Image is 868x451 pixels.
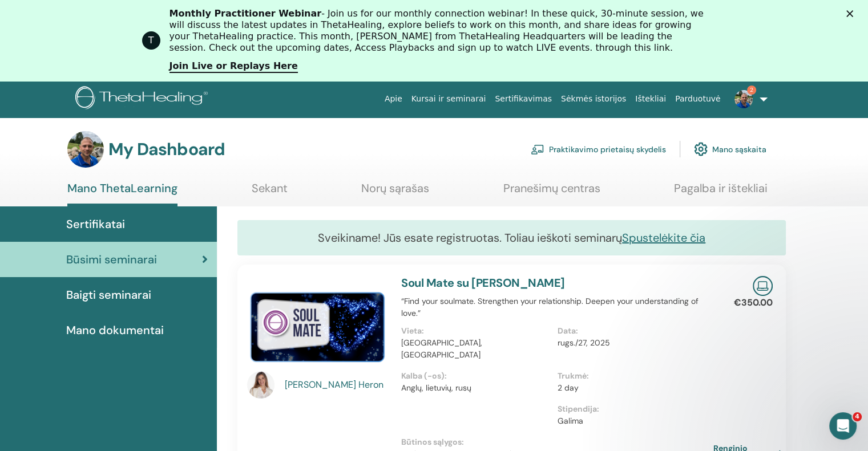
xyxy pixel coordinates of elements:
[66,251,157,268] span: Būsimi seminarai
[694,139,708,159] img: cog.svg
[401,275,564,290] a: Soul Mate su [PERSON_NAME]
[285,378,390,392] a: [PERSON_NAME] Heron
[401,370,550,382] p: Kalba (-os) :
[622,230,705,245] a: Spustelėkite čia
[401,325,550,337] p: Vieta :
[247,371,274,399] img: default.jpg
[753,276,773,296] img: Live Online Seminar
[401,295,713,319] p: “Find your soulmate. Strengthen your relationship. Deepen your understanding of love.”
[747,86,756,95] span: 2
[169,60,298,73] a: Join Live or Replays Here
[674,181,768,204] a: Pagalba ir ištekliai
[361,181,429,204] a: Norų sąrašas
[556,88,631,109] a: Sėkmės istorijos
[67,181,177,206] a: Mano ThetaLearning
[380,88,407,109] a: Apie
[503,181,600,204] a: Pranešimų centras
[169,8,322,19] b: Monthly Practitioner Webinar
[67,131,104,168] img: default.jpg
[401,337,550,361] p: [GEOGRAPHIC_DATA], [GEOGRAPHIC_DATA]
[734,90,753,108] img: default.jpg
[558,403,706,415] p: Stipendija :
[734,296,773,310] p: €350.00
[558,415,706,427] p: Galima
[247,276,387,375] img: Soul Mate
[829,412,857,440] iframe: Intercom live chat
[401,382,550,394] p: Anglų, lietuvių, rusų
[558,325,706,337] p: Data :
[66,286,151,303] span: Baigti seminarai
[401,436,713,448] p: Būtinos sąlygos :
[407,88,491,109] a: Kursai ir seminarai
[237,220,786,255] div: Sveikiname! Jūs esate registruotas. Toliau ieškoti seminarų
[66,322,164,339] span: Mano dokumentai
[846,10,858,17] div: Uždaryti
[558,382,706,394] p: 2 day
[169,8,708,54] div: - Join us for our monthly connection webinar! In these quick, 30-minute session, we will discuss ...
[490,88,556,109] a: Sertifikavimas
[252,181,288,204] a: Sekant
[558,337,706,349] p: rugs./27, 2025
[531,144,544,155] img: chalkboard-teacher.svg
[694,136,766,161] a: Mano sąskaita
[531,136,666,161] a: Praktikavimo prietaisų skydelis
[66,216,125,233] span: Sertifikatai
[75,86,212,112] img: logo.png
[558,370,706,382] p: Trukmė :
[108,139,225,160] h3: My Dashboard
[853,412,862,421] span: 4
[631,88,671,109] a: Ištekliai
[725,81,772,117] a: 2
[142,31,160,50] div: Profile image for ThetaHealing
[671,88,725,109] a: Parduotuvė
